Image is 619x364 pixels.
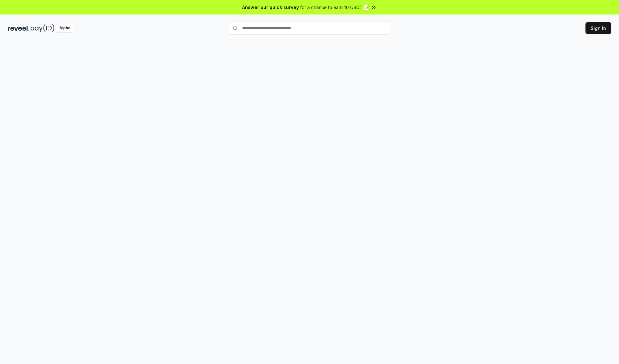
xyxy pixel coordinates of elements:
button: Sign In [585,22,611,34]
div: Alpha [56,24,74,32]
span: Answer our quick survey [242,4,299,11]
span: for a chance to earn 10 USDT 📝 [300,4,369,11]
img: pay_id [31,24,54,32]
img: reveel_dark [8,24,29,32]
